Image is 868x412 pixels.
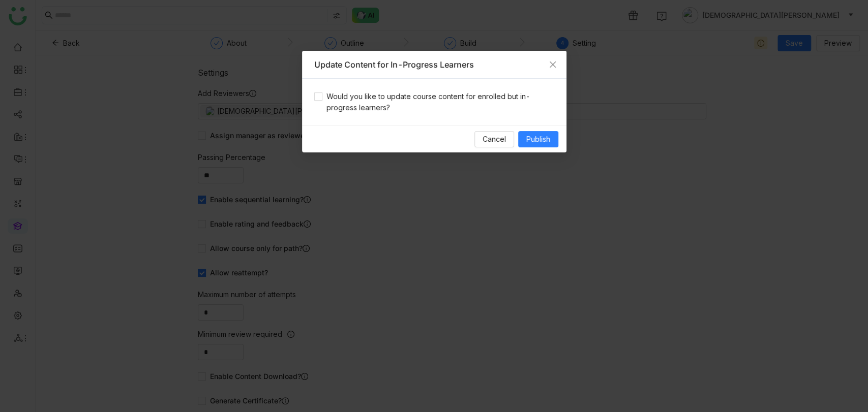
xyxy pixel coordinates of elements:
div: Update Content for In-Progress Learners [314,59,554,70]
span: Cancel [483,134,506,145]
span: Publish [526,134,550,145]
button: Close [539,51,566,78]
button: Publish [518,131,558,147]
button: Cancel [474,131,514,147]
span: Would you like to update course content for enrolled but in-progress learners? [322,91,554,113]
